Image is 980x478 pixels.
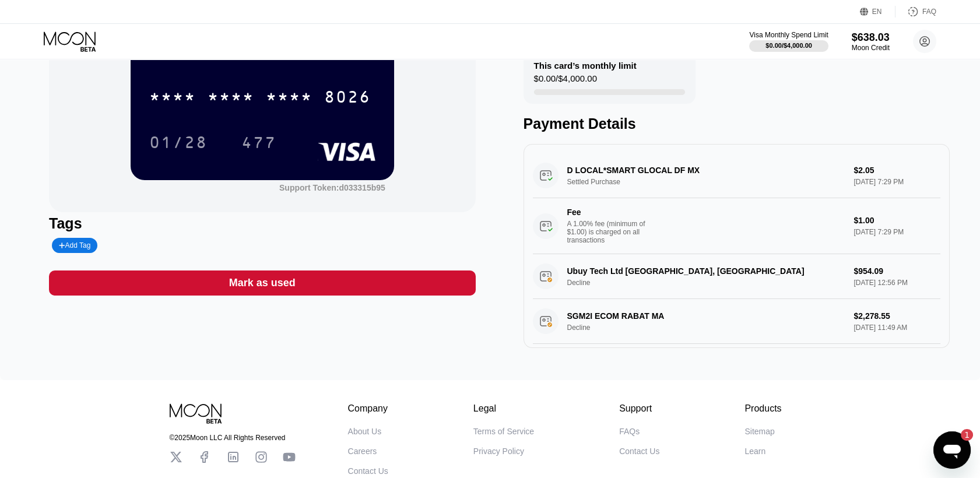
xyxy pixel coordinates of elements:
[348,427,382,436] div: About Us
[852,44,890,52] div: Moon Credit
[749,31,828,39] div: Visa Monthly Spend Limit
[140,128,216,157] div: 01/28
[233,128,285,157] div: 477
[52,238,97,253] div: Add Tag
[922,8,936,16] div: FAQ
[744,427,774,436] div: Sitemap
[170,434,296,442] div: © 2025 Moon LLC All Rights Reserved
[229,276,296,290] div: Mark as used
[567,208,649,217] div: Fee
[619,427,640,436] div: FAQs
[524,115,950,132] div: Payment Details
[744,403,781,414] div: Products
[473,403,534,414] div: Legal
[533,198,940,254] div: FeeA 1.00% fee (minimum of $1.00) is charged on all transactions$1.00[DATE] 7:29 PM
[619,447,659,456] div: Contact Us
[241,135,276,153] div: 477
[950,429,973,441] iframe: Number of unread messages
[348,403,388,414] div: Company
[473,447,524,456] div: Privacy Policy
[749,31,828,52] div: Visa Monthly Spend Limit$0.00/$4,000.00
[852,31,890,44] div: $638.03
[534,61,637,71] div: This card’s monthly limit
[59,241,90,249] div: Add Tag
[348,466,388,476] div: Contact Us
[860,6,895,17] div: EN
[895,6,936,17] div: FAQ
[853,228,940,236] div: [DATE] 7:29 PM
[744,447,765,456] div: Learn
[473,427,534,436] div: Terms of Service
[324,89,371,108] div: 8026
[567,220,655,244] div: A 1.00% fee (minimum of $1.00) is charged on all transactions
[149,135,208,153] div: 01/28
[853,216,940,225] div: $1.00
[852,31,890,52] div: $638.03Moon Credit
[49,270,475,296] div: Mark as used
[872,8,882,16] div: EN
[49,215,475,232] div: Tags
[279,183,385,192] div: Support Token: d033315b95
[619,403,659,414] div: Support
[348,447,377,456] div: Careers
[933,431,971,469] iframe: Button to launch messaging window
[765,42,812,49] div: $0.00 / $4,000.00
[279,183,385,192] div: Support Token:d033315b95
[534,73,597,89] div: $0.00 / $4,000.00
